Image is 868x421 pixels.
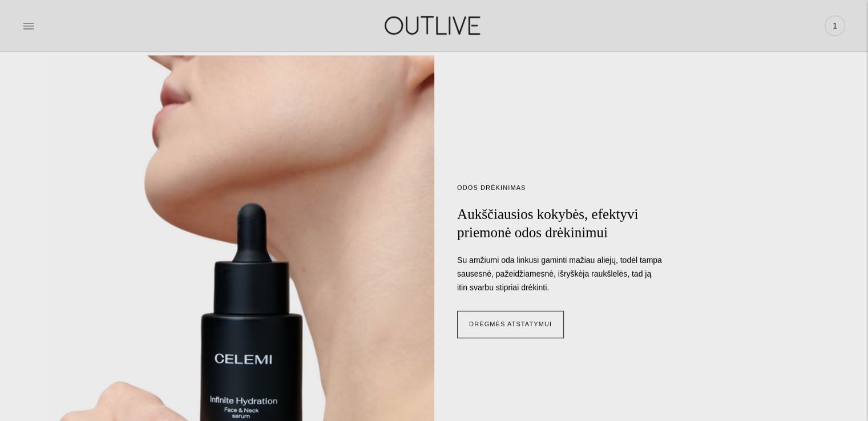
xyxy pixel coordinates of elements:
h2: Aukščiausios kokybės, efektyvi priemonė odos drėkinimui [457,205,663,242]
p: Su amžiumi oda linkusi gaminti mažiau aliejų, todėl tampa sausesnė, pažeidžiamesnė, išryškėja rau... [457,253,663,294]
a: 1 [825,13,845,38]
a: Drėgmės atstatymui [457,310,564,338]
img: OUTLIVE [362,6,505,45]
span: 1 [827,18,843,34]
div: ODOS DRĖKINIMAS [457,183,663,194]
